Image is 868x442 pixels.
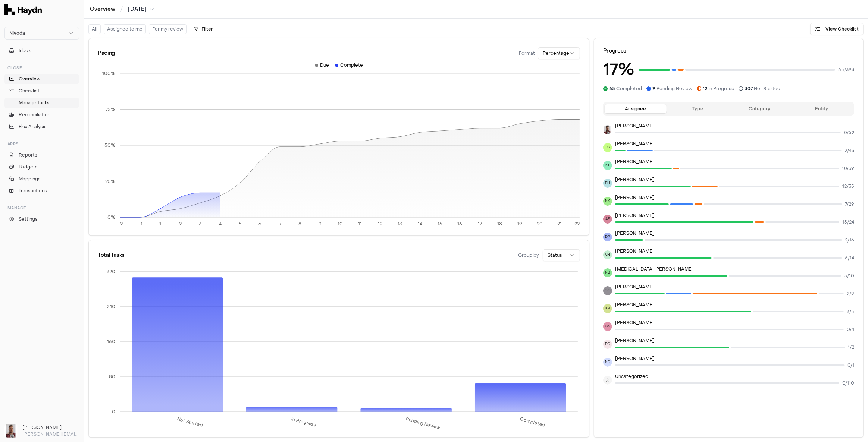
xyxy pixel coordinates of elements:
[118,221,123,227] tspan: -2
[574,221,580,227] tspan: 22
[4,98,79,108] a: Manage tasks
[517,221,522,227] tspan: 19
[603,47,854,55] div: Progress
[609,86,615,92] span: 65
[4,27,79,40] button: Nivoda
[615,356,854,362] p: [PERSON_NAME]
[239,221,242,227] tspan: 5
[9,30,25,36] span: Nivoda
[4,150,79,160] a: Reports
[615,195,854,201] p: [PERSON_NAME]
[315,62,329,68] div: Due
[4,45,79,56] button: Inbox
[844,273,854,279] span: 5 / 10
[457,221,462,227] tspan: 16
[358,221,362,227] tspan: 11
[847,326,854,332] span: 0 / 4
[4,424,18,438] img: JP Smit
[603,286,612,295] span: GG
[537,221,543,227] tspan: 20
[98,50,115,57] div: Pacing
[844,130,854,136] span: 0 / 52
[603,322,612,331] span: SK
[4,138,79,150] div: Apps
[842,380,854,386] span: 0 / 110
[90,6,115,13] a: Overview
[149,24,187,34] button: For my review
[176,416,204,429] tspan: Not Started
[219,221,222,227] tspan: 4
[615,141,854,147] p: [PERSON_NAME]
[848,344,854,350] span: 1 / 2
[19,111,50,118] span: Reconciliation
[258,221,261,227] tspan: 6
[842,165,854,171] span: 10 / 39
[199,221,201,227] tspan: 3
[557,221,562,227] tspan: 21
[112,409,115,415] tspan: 0
[615,212,854,218] p: [PERSON_NAME]
[603,161,612,170] span: KT
[104,142,115,148] tspan: 50%
[107,339,115,345] tspan: 160
[418,221,422,227] tspan: 14
[847,362,854,368] span: 0 / 1
[19,47,31,54] span: Inbox
[119,5,124,13] span: /
[4,86,79,96] a: Checklist
[845,201,854,207] span: 7 / 29
[179,221,182,227] tspan: 2
[335,62,363,68] div: Complete
[104,24,146,34] button: Assigned to me
[845,255,854,261] span: 6 / 14
[745,86,780,92] span: Not Started
[291,416,317,428] tspan: In Progress
[107,269,115,275] tspan: 320
[19,123,47,130] span: Flux Analysis
[19,100,50,106] span: Manage tasks
[603,304,612,313] span: KV
[109,374,115,380] tspan: 80
[4,62,79,74] div: Close
[615,284,854,290] p: [PERSON_NAME]
[4,4,42,15] img: Haydn Logo
[438,221,442,227] tspan: 15
[138,221,142,227] tspan: -1
[398,221,402,227] tspan: 13
[847,291,854,297] span: 2 / 9
[603,215,612,224] span: AF
[19,88,40,94] span: Checklist
[845,237,854,243] span: 2 / 16
[19,216,38,222] span: Settings
[159,221,161,227] tspan: 1
[609,86,642,92] span: Completed
[88,24,101,34] button: All
[22,431,79,438] p: [PERSON_NAME][EMAIL_ADDRESS][DOMAIN_NAME]
[842,219,854,225] span: 15 / 24
[4,186,79,196] a: Transactions
[605,104,667,113] button: Assignee
[201,26,213,32] span: Filter
[615,177,854,183] p: [PERSON_NAME]
[847,309,854,315] span: 3 / 5
[615,373,854,379] p: Uncategorized
[838,67,854,73] span: 65 / 393
[128,6,147,13] span: [DATE]
[22,424,79,431] h3: [PERSON_NAME]
[19,164,38,170] span: Budgets
[4,121,79,132] a: Flux Analysis
[106,107,115,113] tspan: 75%
[19,187,47,194] span: Transactions
[19,76,40,82] span: Overview
[615,302,854,308] p: [PERSON_NAME]
[128,6,154,13] button: [DATE]
[667,104,728,113] button: Type
[603,143,612,152] span: JS
[603,268,612,277] span: NS
[19,176,41,182] span: Mappings
[279,221,281,227] tspan: 7
[338,221,343,227] tspan: 10
[19,152,37,158] span: Reports
[603,358,612,367] span: ND
[703,86,734,92] span: In Progress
